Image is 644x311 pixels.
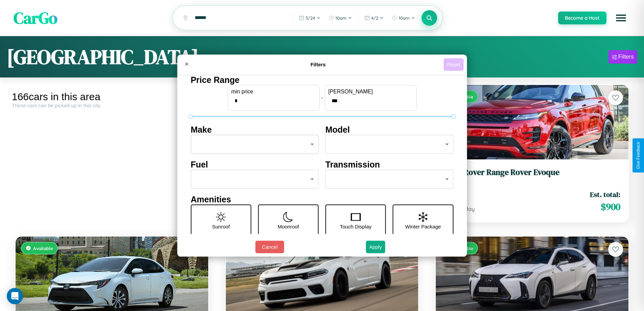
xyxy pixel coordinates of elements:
span: / day [460,205,475,212]
button: Open menu [612,8,630,27]
button: Apply [366,241,385,253]
h4: Model [326,125,454,135]
span: 3 / 24 [306,15,315,21]
button: 4/2 [361,13,387,23]
span: 10am [335,15,347,21]
span: Est. total: [590,190,620,199]
h4: Fuel [191,160,319,170]
div: Give Feedback [636,142,641,169]
button: Reset [444,58,463,71]
h4: Filters [193,62,444,67]
div: 166 cars in this area [12,91,212,103]
div: Open Intercom Messenger [7,288,23,304]
p: Moonroof [278,222,299,231]
a: Land Rover Range Rover Evoque2014 [444,168,620,184]
h1: [GEOGRAPHIC_DATA] [7,43,199,71]
button: Filters [609,50,637,64]
p: Touch Display [340,222,371,231]
button: 3/24 [295,13,324,23]
span: 10am [399,15,410,21]
h3: Land Rover Range Rover Evoque [444,168,620,177]
span: CarGo [14,7,57,29]
div: These cars can be picked up in this city. [12,103,212,108]
h4: Amenities [191,195,453,204]
div: Filters [618,53,634,60]
label: [PERSON_NAME] [328,89,413,95]
h4: Transmission [326,160,454,170]
h4: Make [191,125,319,135]
button: 10am [325,13,355,23]
label: min price [231,89,316,95]
p: Winter Package [405,222,441,231]
span: 4 / 2 [371,15,378,21]
p: - [321,93,323,102]
button: 10am [388,13,419,23]
span: Available [33,245,53,251]
span: $ 900 [601,200,620,214]
button: Cancel [255,241,284,253]
p: Sunroof [212,222,230,231]
button: Become a Host [558,12,606,24]
h4: Price Range [191,75,453,85]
